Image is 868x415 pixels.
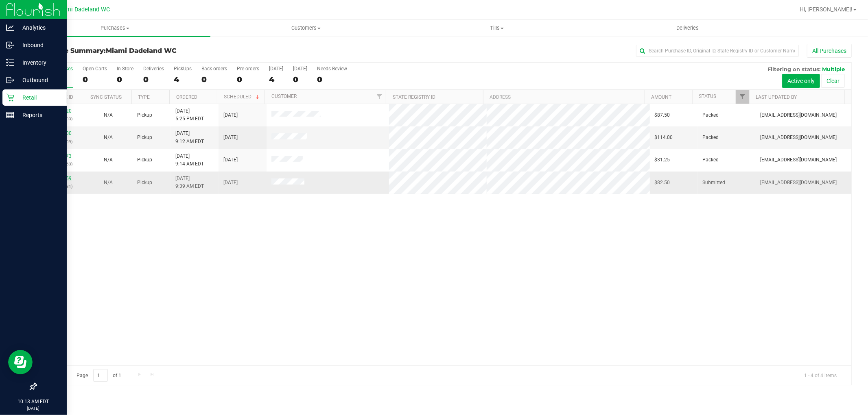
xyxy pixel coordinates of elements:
[271,93,297,99] a: Customer
[174,66,192,72] div: PickUps
[6,76,14,84] inline-svg: Outbound
[90,94,122,100] a: Sync Status
[736,90,749,104] a: Filter
[175,175,204,190] span: [DATE] 9:39 AM EDT
[117,66,133,72] div: In Store
[49,153,72,159] a: 11841473
[6,111,14,119] inline-svg: Reports
[4,398,63,405] p: 10:13 AM EDT
[201,66,227,72] div: Back-orders
[703,134,719,141] span: Packed
[4,405,63,411] p: [DATE]
[223,134,238,141] span: [DATE]
[807,44,852,58] button: All Purchases
[201,75,227,84] div: 0
[655,179,670,187] span: $82.50
[821,74,845,88] button: Clear
[703,156,719,164] span: Packed
[483,90,645,104] th: Address
[237,75,259,84] div: 0
[36,47,308,54] h3: Purchase Summary:
[269,75,283,84] div: 4
[14,58,63,67] p: Inventory
[636,45,799,57] input: Search Purchase ID, Original ID, State Registry ID or Customer Name...
[393,94,435,100] a: State Registry ID
[223,179,238,187] span: [DATE]
[317,66,347,72] div: Needs Review
[138,94,150,100] a: Type
[174,75,192,84] div: 4
[760,156,837,164] span: [EMAIL_ADDRESS][DOMAIN_NAME]
[137,134,152,141] span: Pickup
[14,40,63,50] p: Inbound
[8,350,33,374] iframe: Resource center
[104,179,113,187] button: N/A
[223,111,238,119] span: [DATE]
[655,134,673,141] span: $114.00
[6,41,14,49] inline-svg: Inbound
[176,94,197,100] a: Ordered
[14,110,63,120] p: Reports
[798,369,843,381] span: 1 - 4 of 4 items
[93,369,108,382] input: 1
[137,156,152,164] span: Pickup
[293,75,307,84] div: 0
[372,90,386,104] a: Filter
[20,20,210,37] a: Purchases
[175,152,204,168] span: [DATE] 9:14 AM EDT
[699,93,716,99] a: Status
[83,66,107,72] div: Open Carts
[756,94,797,100] a: Last Updated By
[655,111,670,119] span: $87.50
[49,108,72,114] a: 11840820
[800,6,853,13] span: Hi, [PERSON_NAME]!
[70,369,128,382] span: Page of 1
[782,74,820,88] button: Active only
[6,93,14,102] inline-svg: Retail
[104,112,113,118] span: Not Applicable
[14,23,63,33] p: Analytics
[760,179,837,187] span: [EMAIL_ADDRESS][DOMAIN_NAME]
[237,66,259,72] div: Pre-orders
[402,24,592,32] span: Tills
[104,156,113,164] button: N/A
[665,24,710,32] span: Deliveries
[822,66,845,72] span: Multiple
[760,111,837,119] span: [EMAIL_ADDRESS][DOMAIN_NAME]
[104,157,113,163] span: Not Applicable
[104,135,113,140] span: Not Applicable
[317,75,347,84] div: 0
[6,24,14,32] inline-svg: Analytics
[143,75,164,84] div: 0
[293,66,307,72] div: [DATE]
[224,94,261,100] a: Scheduled
[592,20,783,37] a: Deliveries
[6,59,14,67] inline-svg: Inventory
[760,134,837,141] span: [EMAIL_ADDRESS][DOMAIN_NAME]
[143,66,164,72] div: Deliveries
[104,180,113,185] span: Not Applicable
[703,179,726,187] span: Submitted
[49,176,72,181] a: 11842159
[117,75,133,84] div: 0
[56,6,110,13] span: Miami Dadeland WC
[223,156,238,164] span: [DATE]
[269,66,283,72] div: [DATE]
[175,130,204,145] span: [DATE] 9:12 AM EDT
[767,66,820,72] span: Filtering on status:
[83,75,107,84] div: 0
[651,94,671,100] a: Amount
[655,156,670,164] span: $31.25
[703,111,719,119] span: Packed
[137,179,152,187] span: Pickup
[137,111,152,119] span: Pickup
[401,20,592,37] a: Tills
[20,24,210,32] span: Purchases
[211,24,401,32] span: Customers
[106,47,177,54] span: Miami Dadeland WC
[210,20,401,37] a: Customers
[14,75,63,85] p: Outbound
[104,134,113,141] button: N/A
[49,130,72,136] a: 11841400
[14,93,63,102] p: Retail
